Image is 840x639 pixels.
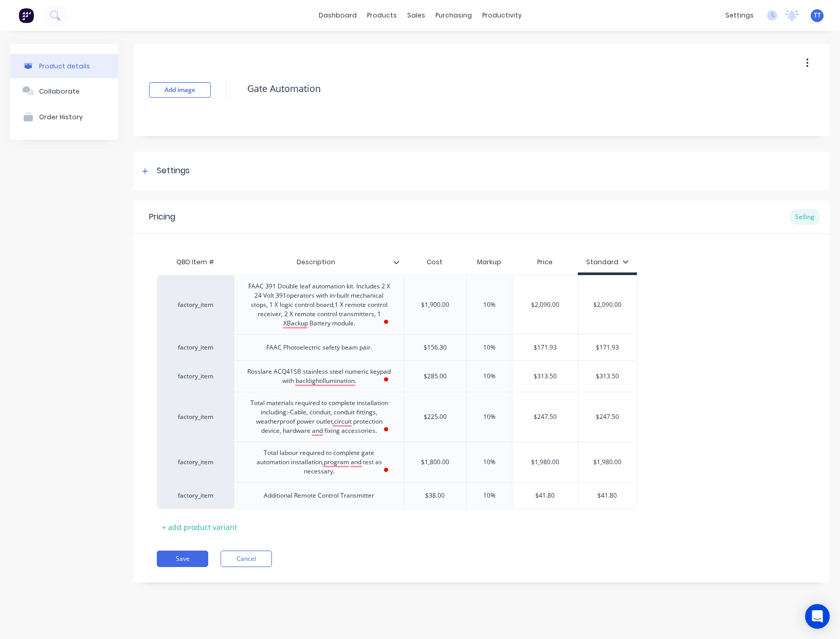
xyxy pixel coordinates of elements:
[234,249,397,275] div: Description
[10,104,118,130] button: Order History
[720,8,759,23] div: settings
[10,78,118,104] button: Collaborate
[404,363,466,389] div: $285.00
[464,404,515,430] div: 10%
[239,446,399,478] div: To enrich screen reader interactions, please activate Accessibility in Grammarly extension settings
[167,372,224,381] div: factory_item
[513,449,578,475] div: $1,980.00
[149,82,211,98] button: Add image
[404,404,466,430] div: $225.00
[512,252,578,272] div: Price
[464,449,515,475] div: 10%
[234,252,404,272] div: Description
[39,62,90,70] div: Product details
[513,292,578,318] div: $2,090.00
[586,258,629,267] div: Standard
[513,404,578,430] div: $247.50
[578,335,636,360] div: $171.93
[578,449,636,475] div: $1,980.00
[362,8,402,23] div: products
[255,489,382,502] div: Additional Remote Control Transmitter
[157,334,637,360] div: factory_itemFAAC Photoelectric safety beam pair.$156.3010%$171.93$171.93
[167,458,224,467] div: factory_item
[464,363,515,389] div: 10%
[258,341,380,354] div: FAAC Photoelectric safety beam pair.
[404,483,466,508] div: $38.00
[239,396,399,437] div: To enrich screen reader interactions, please activate Accessibility in Grammarly extension settings
[477,8,527,23] div: productivity
[157,275,637,334] div: factory_itemTo enrich screen reader interactions, please activate Accessibility in Grammarly exte...
[404,252,466,272] div: Cost
[314,8,362,23] a: dashboard
[167,300,224,309] div: factory_item
[39,87,80,95] div: Collaborate
[157,519,242,535] div: + add product variant
[404,449,466,475] div: $1,800.00
[404,292,466,318] div: $1,900.00
[464,292,515,318] div: 10%
[221,551,272,567] button: Cancel
[167,491,224,500] div: factory_item
[578,363,636,389] div: $313.50
[578,292,636,318] div: $2,090.00
[19,8,34,23] img: Factory
[805,604,830,629] div: Open Intercom Messenger
[513,335,578,360] div: $171.93
[814,11,821,20] span: TT
[39,113,83,121] div: Order History
[430,8,477,23] div: purchasing
[402,8,430,23] div: sales
[10,54,118,78] button: Product details
[578,404,636,430] div: $247.50
[513,363,578,389] div: $313.50
[464,335,515,360] div: 10%
[239,365,399,388] div: To enrich screen reader interactions, please activate Accessibility in Grammarly extension settings
[157,392,637,442] div: factory_itemTo enrich screen reader interactions, please activate Accessibility in Grammarly exte...
[464,483,515,508] div: 10%
[157,165,190,177] div: Settings
[242,77,774,101] textarea: Gate Automation
[157,442,637,482] div: factory_itemTo enrich screen reader interactions, please activate Accessibility in Grammarly exte...
[157,252,234,272] div: QBO Item #
[513,483,578,508] div: $41.80
[157,482,637,509] div: factory_itemAdditional Remote Control Transmitter$38.0010%$41.80$41.80
[404,335,466,360] div: $156.30
[578,483,636,508] div: $41.80
[167,343,224,352] div: factory_item
[149,211,175,223] div: Pricing
[157,360,637,392] div: factory_itemTo enrich screen reader interactions, please activate Accessibility in Grammarly exte...
[790,209,819,225] div: Selling
[157,551,208,567] button: Save
[466,252,512,272] div: Markup
[167,412,224,422] div: factory_item
[239,280,399,330] div: To enrich screen reader interactions, please activate Accessibility in Grammarly extension settings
